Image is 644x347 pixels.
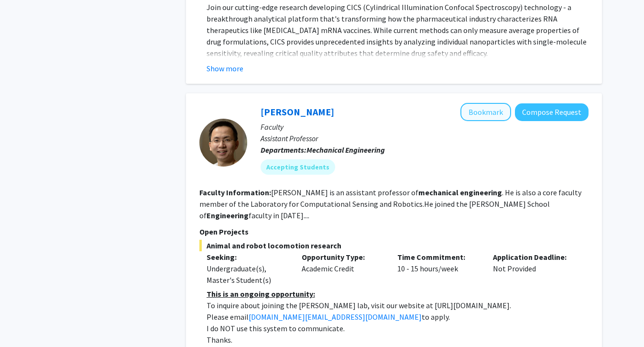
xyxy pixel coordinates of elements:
iframe: Chat [7,304,41,340]
p: Please email to apply. [207,311,589,323]
button: Add Chen Li to Bookmarks [460,103,511,121]
a: [DOMAIN_NAME][EMAIL_ADDRESS][DOMAIN_NAME] [249,312,422,322]
p: Opportunity Type: [302,251,383,263]
p: Faculty [261,121,589,133]
b: Faculty Information: [199,188,271,197]
b: mechanical [418,188,458,197]
mat-chip: Accepting Students [261,159,335,175]
div: 10 - 15 hours/week [390,251,486,286]
p: Seeking: [207,251,288,263]
b: Engineering [207,211,249,220]
b: engineering [460,188,502,197]
p: Time Commitment: [397,251,479,263]
p: Assistant Professor [261,133,589,144]
button: Compose Request to Chen Li [515,103,589,121]
p: I do NOT use this system to communicate. [207,323,589,334]
p: Application Deadline: [493,251,574,263]
a: [PERSON_NAME] [261,106,334,118]
div: Undergraduate(s), Master's Student(s) [207,263,288,286]
fg-read-more: [PERSON_NAME] is an assistant professor of . He is also a core faculty member of the Laboratory f... [199,188,581,220]
b: Departments: [261,145,306,155]
p: Thanks. [207,334,589,346]
p: Join our cutting-edge research developing CICS (Cylindrical Illumination Confocal Spectroscopy) t... [207,1,589,59]
div: Not Provided [486,251,581,286]
b: Mechanical [306,145,344,155]
p: To inquire about joining the [PERSON_NAME] lab, visit our website at [URL][DOMAIN_NAME]. [207,300,589,311]
span: Animal and robot locomotion research [199,240,589,251]
button: Show more [207,63,243,74]
u: This is an ongoing opportunity: [207,289,315,299]
div: Academic Credit [295,251,390,286]
b: Engineering [345,145,385,155]
p: Open Projects [199,226,589,237]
